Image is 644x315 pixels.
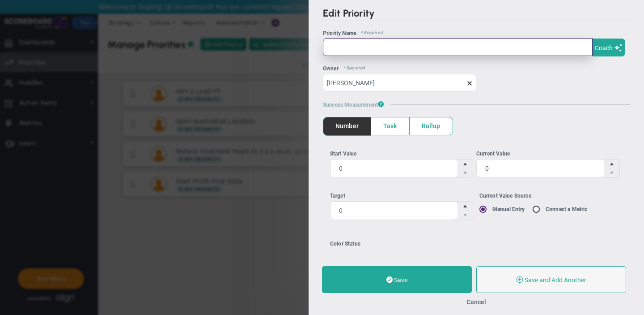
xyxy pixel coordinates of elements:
[604,160,619,168] span: Increase value
[595,44,613,52] span: Coach
[323,117,371,135] span: Number
[323,7,630,21] h2: Edit Priority
[339,65,365,72] span: * Required
[330,192,474,200] div: Target
[330,202,458,220] input: Target
[476,266,626,293] button: Save and Add Another
[323,101,384,108] span: Success Measurement
[525,276,586,284] span: Save and Add Another
[323,74,476,92] input: Search or Invite Team Members
[458,168,473,177] span: Decrease value
[492,206,525,212] label: Manual Entry
[394,276,407,284] span: Save
[330,241,510,247] div: Color Status
[322,266,472,293] button: Save
[410,117,453,135] span: Rollup
[479,192,623,200] div: Current Value Source
[458,202,473,211] span: Increase value
[546,206,588,212] label: Connect a Metric
[330,160,458,177] input: Start Value
[476,150,620,158] div: Current Value
[330,150,474,158] div: Start Value
[323,30,630,36] div: Priority Name
[356,30,383,36] span: * Required
[466,298,486,306] button: Cancel
[604,168,619,177] span: Decrease value
[371,117,409,135] span: Task
[458,211,473,220] span: Decrease value
[458,160,473,168] span: Increase value
[476,78,483,87] span: clear
[477,160,604,177] input: Current Value
[593,39,626,56] button: Coach
[323,65,630,72] div: Owner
